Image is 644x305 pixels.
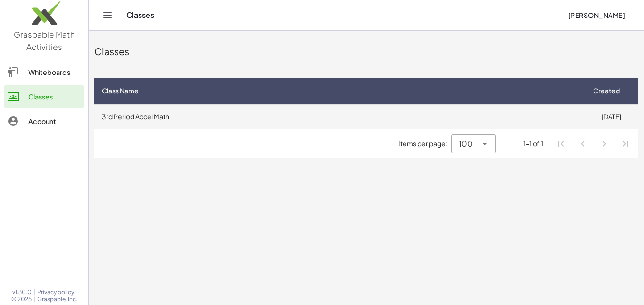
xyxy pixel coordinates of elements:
[4,61,84,83] a: Whiteboards
[37,289,77,296] a: Privacy policy
[523,139,543,148] div: 1-1 of 1
[459,138,473,149] span: 100
[398,139,451,148] span: Items per page:
[94,104,584,129] td: 3rd Period Accel Math
[593,86,620,96] span: Created
[4,110,84,132] a: Account
[11,296,32,303] span: © 2025
[560,7,633,24] button: [PERSON_NAME]
[94,45,638,58] div: Classes
[14,29,75,52] span: Graspable Math Activities
[12,289,32,296] span: v1.30.0
[551,133,636,155] nav: Pagination Navigation
[33,296,35,303] span: |
[33,289,35,296] span: |
[28,91,81,102] div: Classes
[584,104,638,129] td: [DATE]
[37,296,77,303] span: Graspable, Inc.
[28,66,81,78] div: Whiteboards
[28,115,81,127] div: Account
[568,11,625,19] span: [PERSON_NAME]
[102,86,139,96] span: Class Name
[100,8,115,23] button: Toggle navigation
[4,85,84,108] a: Classes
